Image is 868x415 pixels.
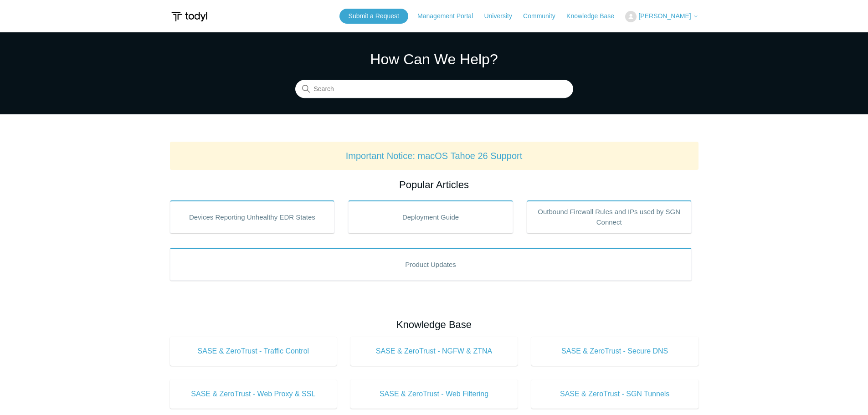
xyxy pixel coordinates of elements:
a: Knowledge Base [566,11,623,21]
span: SASE & ZeroTrust - Secure DNS [545,346,685,357]
a: SASE & ZeroTrust - Traffic Control [170,337,337,366]
a: Product Updates [170,248,692,281]
a: SASE & ZeroTrust - Web Proxy & SSL [170,379,337,409]
a: SASE & ZeroTrust - Secure DNS [531,337,699,366]
a: University [484,11,521,21]
a: SASE & ZeroTrust - SGN Tunnels [531,379,699,409]
h2: Knowledge Base [170,317,699,332]
input: Search [295,80,573,98]
a: Outbound Firewall Rules and IPs used by SGN Connect [527,200,692,233]
a: Submit a Request [339,9,408,24]
a: Devices Reporting Unhealthy EDR States [170,200,335,233]
span: SASE & ZeroTrust - NGFW & ZTNA [364,346,504,357]
img: Todyl Support Center Help Center home page [170,8,209,25]
a: Management Portal [417,11,482,21]
span: [PERSON_NAME] [638,12,691,20]
a: SASE & ZeroTrust - Web Filtering [350,379,518,409]
a: Deployment Guide [348,200,513,233]
h1: How Can We Help? [295,48,573,70]
span: SASE & ZeroTrust - Web Proxy & SSL [184,389,324,400]
a: Important Notice: macOS Tahoe 26 Support [346,151,523,161]
h2: Popular Articles [170,177,699,192]
span: SASE & ZeroTrust - Web Filtering [364,389,504,400]
span: SASE & ZeroTrust - SGN Tunnels [545,389,685,400]
a: SASE & ZeroTrust - NGFW & ZTNA [350,337,518,366]
span: SASE & ZeroTrust - Traffic Control [184,346,324,357]
a: Community [523,11,565,21]
button: [PERSON_NAME] [625,11,698,22]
